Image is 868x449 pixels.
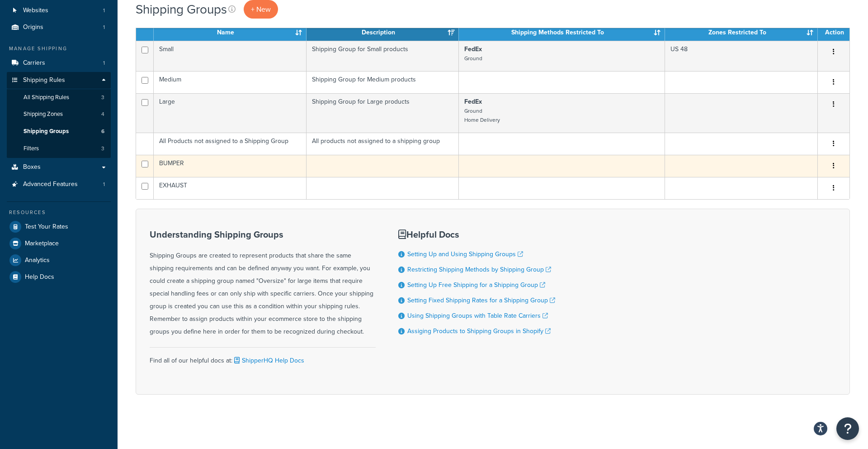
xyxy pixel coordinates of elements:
[24,128,69,135] span: Shipping Groups
[307,93,459,133] td: Shipping Group for Large products
[307,41,459,71] td: Shipping Group for Small products
[24,110,63,118] span: Shipping Zones
[7,2,111,19] li: Websites
[154,24,307,41] th: Name: activate to sort column ascending
[150,229,376,338] div: Shipping Groups are created to represent products that share the same shipping requirements and c...
[154,155,307,177] td: BUMPER
[24,145,39,153] span: Filters
[7,72,111,158] li: Shipping Rules
[7,89,111,106] a: All Shipping Rules 3
[25,223,68,231] span: Test Your Rates
[136,0,227,18] h1: Shipping Groups
[307,133,459,155] td: All products not assigned to a shipping group
[836,417,859,440] button: Open Resource Center
[101,94,104,101] span: 3
[407,326,551,336] a: Assiging Products to Shipping Groups in Shopify
[307,71,459,93] td: Shipping Group for Medium products
[7,72,111,89] a: Shipping Rules
[25,273,54,281] span: Help Docs
[154,41,307,71] td: Small
[23,24,43,31] span: Origins
[103,181,105,188] span: 1
[665,24,818,41] th: Zones Restricted To: activate to sort column ascending
[7,19,111,36] li: Origins
[7,219,111,235] a: Test Your Rates
[23,7,48,14] span: Websites
[7,19,111,36] a: Origins 1
[101,110,104,118] span: 4
[103,7,105,14] span: 1
[665,41,818,71] td: US 48
[101,145,104,153] span: 3
[23,59,45,67] span: Carriers
[7,176,111,193] li: Advanced Features
[407,249,523,259] a: Setting Up and Using Shipping Groups
[103,59,105,67] span: 1
[154,177,307,199] td: EXHAUST
[7,140,111,157] li: Filters
[25,257,50,264] span: Analytics
[251,4,271,14] span: + New
[7,45,111,53] div: Manage Shipping
[24,94,69,101] span: All Shipping Rules
[7,55,111,72] li: Carriers
[7,106,111,123] a: Shipping Zones 4
[307,24,459,41] th: Description: activate to sort column ascending
[150,347,376,367] div: Find all of our helpful docs at:
[7,209,111,216] div: Resources
[154,71,307,93] td: Medium
[464,54,482,62] small: Ground
[7,140,111,157] a: Filters 3
[7,55,111,72] a: Carriers 1
[818,24,849,41] th: Action
[407,311,548,320] a: Using Shipping Groups with Table Rate Carriers
[464,97,482,106] strong: FedEx
[7,159,111,176] a: Boxes
[464,44,482,54] strong: FedEx
[7,123,111,140] a: Shipping Groups 6
[407,296,555,305] a: Setting Fixed Shipping Rates for a Shipping Group
[7,89,111,106] li: All Shipping Rules
[232,356,304,365] a: ShipperHQ Help Docs
[23,76,65,84] span: Shipping Rules
[7,176,111,193] a: Advanced Features 1
[25,240,59,248] span: Marketplace
[7,106,111,123] li: Shipping Zones
[23,181,78,188] span: Advanced Features
[154,93,307,133] td: Large
[150,229,376,239] h3: Understanding Shipping Groups
[459,24,665,41] th: Shipping Methods Restricted To: activate to sort column ascending
[7,123,111,140] li: Shipping Groups
[7,235,111,252] a: Marketplace
[103,24,105,31] span: 1
[7,252,111,268] a: Analytics
[23,163,41,171] span: Boxes
[154,133,307,155] td: All Products not assigned to a Shipping Group
[7,2,111,19] a: Websites 1
[464,107,500,124] small: Ground Home Delivery
[407,280,545,290] a: Setting Up Free Shipping for a Shipping Group
[7,269,111,285] a: Help Docs
[407,265,551,274] a: Restricting Shipping Methods by Shipping Group
[101,128,104,135] span: 6
[398,229,555,239] h3: Helpful Docs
